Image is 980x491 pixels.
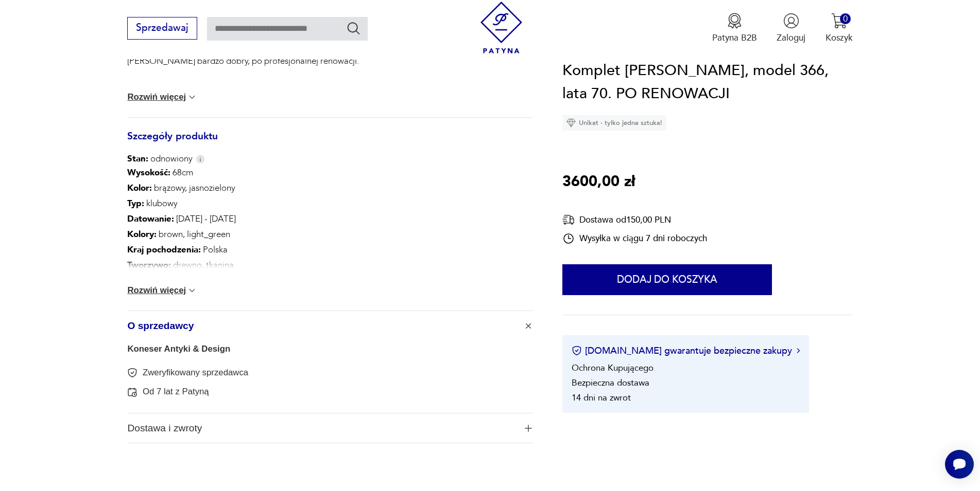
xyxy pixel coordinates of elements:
[826,13,853,44] button: 0Koszyk
[127,227,409,242] p: brown, light_green
[127,311,532,341] button: Ikona plusaO sprzedawcy
[127,25,197,33] a: Sprzedawaj
[562,170,635,194] p: 3600,00 zł
[127,211,409,227] p: [DATE] - [DATE]
[562,213,707,226] div: Dostawa od 150,00 PLN
[127,197,144,209] b: Typ :
[712,13,757,44] button: Patyna B2B
[712,32,757,44] p: Patyna B2B
[127,344,230,354] a: Koneser Antyki & Design
[562,264,772,295] button: Dodaj do koszyka
[127,244,201,256] b: Kraj pochodzenia :
[127,413,515,443] span: Dostawa i zwroty
[127,311,515,341] span: O sprzedawcy
[127,341,532,413] div: Ikona plusaO sprzedawcy
[127,55,363,67] p: [PERSON_NAME] bardzo dobry, po profesjonalnej renowacji.
[196,155,205,163] img: Info icon
[831,13,847,29] img: Ikona koszyka
[143,367,248,379] p: Zweryfikowany sprzedawca
[783,13,799,29] img: Ikonka użytkownika
[127,259,171,271] b: Tworzywo :
[127,413,532,443] button: Ikona plusaDostawa i zwroty
[127,387,137,397] img: Od 7 lat z Patyną
[523,321,534,331] img: Ikona plusa
[127,76,363,88] p: Drewno : jesion
[777,13,805,44] button: Zaloguj
[572,344,800,357] button: [DOMAIN_NAME] gwarantuje bezpieczne zakupy
[572,362,654,374] li: Ochrona Kupującego
[797,349,800,354] img: Ikona strzałki w prawo
[945,450,974,479] iframe: Smartsupp widget button
[562,213,575,226] img: Ikona dostawy
[187,92,197,102] img: chevron down
[525,425,532,432] img: Ikona plusa
[840,13,851,24] div: 0
[566,118,576,128] img: Ikona diamentu
[187,285,197,296] img: chevron down
[562,115,666,131] div: Unikat - tylko jedna sztuka!
[572,346,582,356] img: Ikona certyfikatu
[127,153,148,165] b: Stan:
[127,153,193,165] span: odnowiony
[127,285,197,296] button: Rozwiń więcej
[127,368,137,378] img: Zweryfikowany sprzedawca
[127,165,409,180] p: 68cm
[127,133,532,153] h3: Szczegóły produktu
[143,386,209,398] p: Od 7 lat z Patyną
[127,17,197,40] button: Sprzedawaj
[127,182,152,194] b: Kolor:
[127,167,170,178] b: Wysokość :
[712,13,757,44] a: Ikona medaluPatyna B2B
[127,258,409,273] p: drewno, tkanina
[127,242,409,258] p: Polska
[727,13,743,29] img: Ikona medalu
[127,196,409,211] p: klubowy
[127,228,157,240] b: Kolory :
[562,232,707,245] div: Wysyłka w ciągu 7 dni roboczych
[826,32,853,44] p: Koszyk
[127,213,174,225] b: Datowanie :
[562,59,852,106] h1: Komplet [PERSON_NAME], model 366, lata 70. PO RENOWACJI
[346,21,361,35] button: Szukaj
[572,392,631,404] li: 14 dni na zwrot
[127,92,197,102] button: Rozwiń więcej
[127,180,409,196] p: brązowy, jasnozielony
[777,32,805,44] p: Zaloguj
[572,377,649,389] li: Bezpieczna dostawa
[475,2,527,53] img: Patyna - sklep z meblami i dekoracjami vintage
